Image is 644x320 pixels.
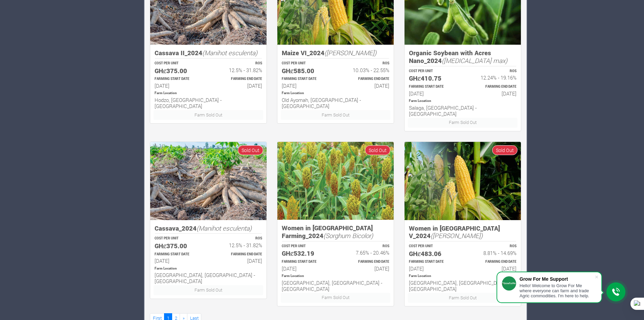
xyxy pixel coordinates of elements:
i: (Manihot esculenta) [197,224,252,232]
p: Location of Farm [155,266,262,271]
h6: [DATE] [155,83,202,89]
h6: 7.65% - 20.46% [342,250,389,256]
h6: 8.81% - 14.69% [469,250,516,256]
img: growforme image [150,142,267,220]
p: Estimated Farming End Date [469,259,516,264]
p: Estimated Farming End Date [342,259,389,264]
p: COST PER UNIT [409,244,457,249]
h6: [DATE] [282,265,329,272]
p: COST PER UNIT [409,69,457,74]
p: Estimated Farming Start Date [282,259,329,264]
span: Sold Out [492,145,517,155]
p: Estimated Farming End Date [214,252,262,257]
p: Estimated Farming End Date [214,77,262,82]
h6: [GEOGRAPHIC_DATA], [GEOGRAPHIC_DATA] - [GEOGRAPHIC_DATA] [282,280,389,292]
i: (Manihot esculenta) [202,48,257,57]
h6: [DATE] [155,258,202,264]
i: (Sorghum Bicolor) [323,231,373,240]
h5: Organic Soybean with Acres Nano_2024 [409,49,516,64]
h5: Women in [GEOGRAPHIC_DATA] V_2024 [409,225,516,240]
h6: 12.24% - 19.16% [469,74,516,81]
div: Grow For Me Support [520,276,595,282]
h5: GHȼ585.00 [282,67,329,75]
i: ([PERSON_NAME]) [324,48,376,57]
p: COST PER UNIT [155,236,202,241]
p: ROS [342,244,389,249]
p: ROS [214,61,262,66]
p: Location of Farm [155,91,262,96]
p: COST PER UNIT [282,61,329,66]
h6: [DATE] [214,258,262,264]
img: growforme image [405,142,521,220]
p: Estimated Farming Start Date [155,252,202,257]
h5: Women in [GEOGRAPHIC_DATA] Farming_2024 [282,224,389,239]
span: Sold Out [365,145,390,155]
h6: Salaga, [GEOGRAPHIC_DATA] - [GEOGRAPHIC_DATA] [409,105,516,117]
h6: Hodzo, [GEOGRAPHIC_DATA] - [GEOGRAPHIC_DATA] [155,97,262,109]
p: Estimated Farming Start Date [409,84,457,89]
p: Estimated Farming End Date [469,84,516,89]
h5: GHȼ410.75 [409,74,457,82]
h5: Cassava_2024 [155,225,262,232]
h5: Cassava II_2024 [155,49,262,57]
h5: GHȼ375.00 [155,242,202,250]
i: ([MEDICAL_DATA] max) [442,56,507,65]
p: COST PER UNIT [155,61,202,66]
i: ([PERSON_NAME]) [431,231,483,240]
p: Location of Farm [282,91,389,96]
p: Location of Farm [282,274,389,279]
h5: GHȼ532.19 [282,250,329,257]
p: Estimated Farming Start Date [282,77,329,82]
h6: 12.5% - 31.82% [214,242,262,248]
h6: [DATE] [469,265,516,272]
h6: [GEOGRAPHIC_DATA], [GEOGRAPHIC_DATA] - [GEOGRAPHIC_DATA] [409,280,516,292]
h6: [DATE] [342,265,389,272]
p: Estimated Farming Start Date [409,259,457,264]
p: ROS [214,236,262,241]
p: Location of Farm [409,99,516,104]
p: Estimated Farming End Date [342,77,389,82]
h5: GHȼ483.06 [409,250,457,258]
h6: 12.5% - 31.82% [214,67,262,73]
h5: GHȼ375.00 [155,67,202,75]
h6: [DATE] [469,90,516,97]
p: ROS [469,244,516,249]
img: growforme image [277,142,394,220]
h5: Maize VI_2024 [282,49,389,57]
h6: [DATE] [409,90,457,97]
h6: [DATE] [342,83,389,89]
h6: [GEOGRAPHIC_DATA], [GEOGRAPHIC_DATA] - [GEOGRAPHIC_DATA] [155,272,262,284]
p: COST PER UNIT [282,244,329,249]
p: ROS [469,69,516,74]
p: Estimated Farming Start Date [155,77,202,82]
div: Hello! Welcome to Grow For Me where everyone can farm and trade Agric commodities. I'm here to help. [520,283,595,298]
h6: [DATE] [409,265,457,272]
p: Location of Farm [409,274,516,279]
h6: [DATE] [214,83,262,89]
p: ROS [342,61,389,66]
h6: 10.03% - 22.55% [342,67,389,73]
span: Sold Out [238,145,263,155]
h6: Old Ayomah, [GEOGRAPHIC_DATA] - [GEOGRAPHIC_DATA] [282,97,389,109]
h6: [DATE] [282,83,329,89]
